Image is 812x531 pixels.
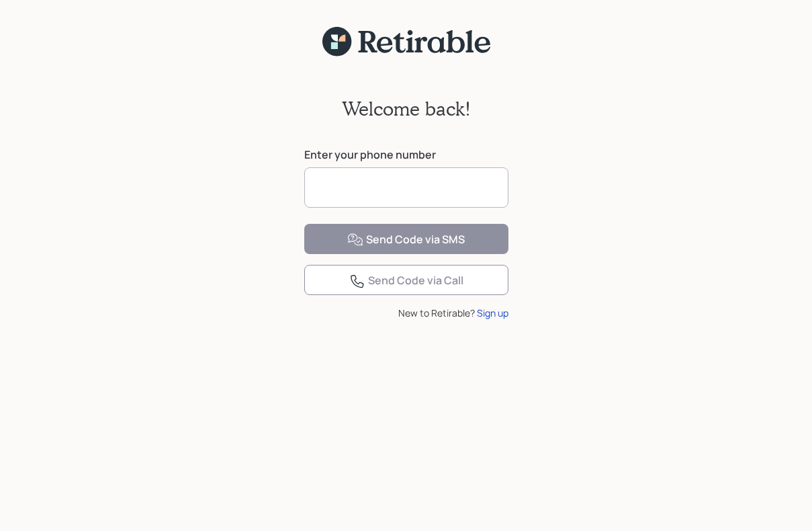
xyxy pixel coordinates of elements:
button: Send Code via Call [304,265,508,295]
h2: Welcome back! [342,97,471,120]
div: Send Code via Call [349,273,463,289]
div: Sign up [477,306,508,320]
label: Enter your phone number [304,147,508,162]
div: New to Retirable? [304,306,508,320]
button: Send Code via SMS [304,224,508,254]
div: Send Code via SMS [347,232,465,248]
